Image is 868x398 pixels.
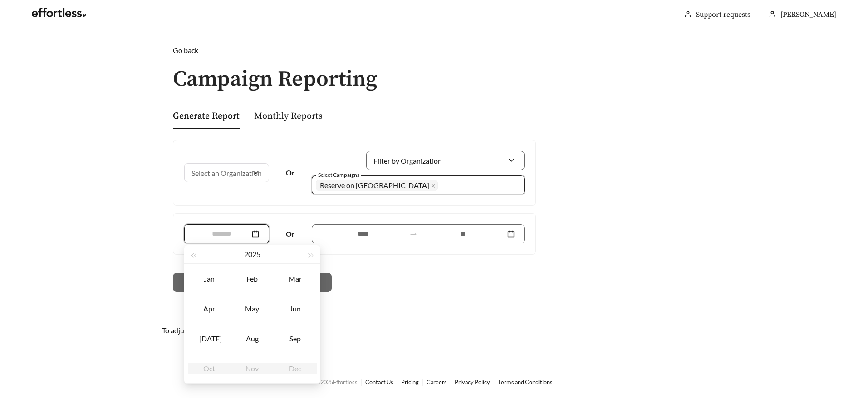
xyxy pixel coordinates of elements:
span: To adjust email preferences, visit the page. [162,326,316,335]
button: Download CSV [173,273,250,292]
td: 2025-06 [274,294,317,324]
div: Aug [239,333,266,344]
a: Pricing [401,379,419,386]
a: Privacy Policy [455,379,490,386]
td: 2025-04 [188,294,231,324]
div: Mar [282,273,309,284]
span: Go back [173,46,198,54]
td: 2025-09 [274,324,317,354]
a: Support requests [696,10,750,19]
td: 2025-02 [231,264,274,294]
strong: Or [286,168,295,177]
td: 2025-08 [231,324,274,354]
button: 2025 [244,245,260,263]
td: 2025-03 [274,264,317,294]
td: 2025-01 [188,264,231,294]
td: 2025-05 [231,294,274,324]
div: [DATE] [196,333,223,344]
a: Monthly Reports [254,111,323,122]
div: May [239,303,266,314]
span: swap-right [409,230,417,238]
a: Generate Report [173,111,240,122]
div: Apr [196,303,223,314]
a: Contact Us [365,379,393,386]
div: Sep [282,333,309,344]
h1: Campaign Reporting [162,68,706,92]
td: 2025-07 [188,324,231,354]
a: Go back [162,45,706,56]
span: © 2025 Effortless [316,379,358,386]
div: Jan [196,273,223,284]
span: close [431,184,436,189]
strong: Or [286,229,295,238]
a: Careers [427,379,447,386]
div: Feb [239,273,266,284]
span: Reserve on [GEOGRAPHIC_DATA] [320,181,429,189]
span: to [409,230,417,238]
a: Terms and Conditions [498,379,553,386]
span: [PERSON_NAME] [780,10,836,19]
div: Jun [282,303,309,314]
